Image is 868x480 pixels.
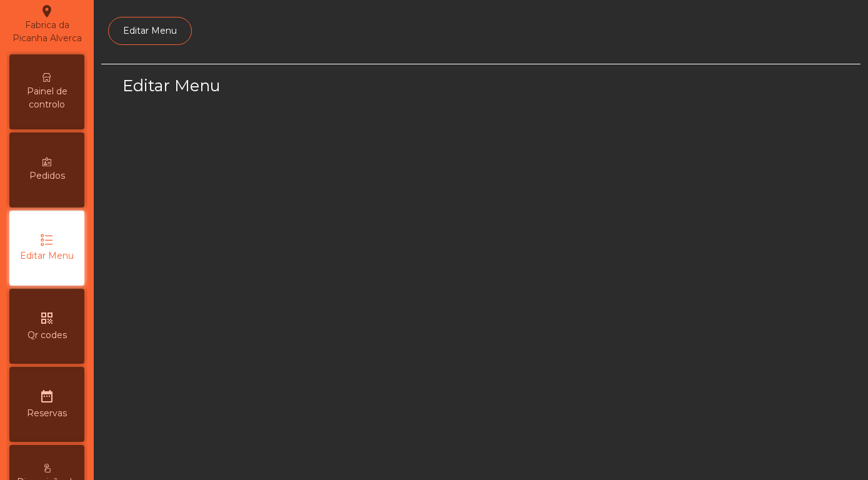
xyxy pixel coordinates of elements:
[20,249,74,262] span: Editar Menu
[12,85,81,111] span: Painel de controlo
[39,4,54,19] i: location_on
[27,329,67,342] span: Qr codes
[27,407,67,420] span: Reservas
[10,4,84,45] div: Fabrica da Picanha Alverca
[122,74,477,97] h3: Editar Menu
[108,17,192,45] a: Editar Menu
[39,389,54,404] i: date_range
[29,169,65,182] span: Pedidos
[39,311,54,326] i: qr_code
